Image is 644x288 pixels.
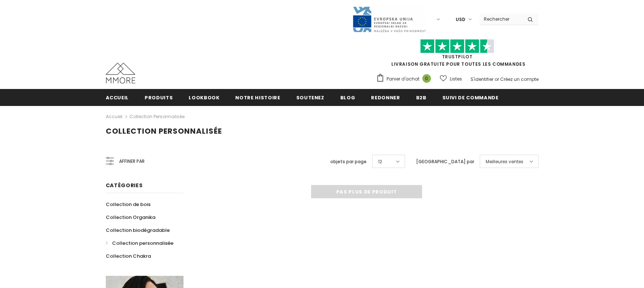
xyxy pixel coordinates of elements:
[106,112,122,121] a: Accueil
[371,89,400,106] a: Redonner
[387,75,419,83] span: Panier d'achat
[106,94,129,101] span: Accueil
[106,63,135,83] img: Cas MMORE
[376,42,539,67] span: LIVRAISON GRATUITE POUR TOUTES LES COMMANDES
[189,94,219,101] span: Lookbook
[330,158,367,165] label: objets par page
[440,72,462,85] a: Listes
[416,158,474,165] label: [GEOGRAPHIC_DATA] par
[112,240,173,247] span: Collection personnalisée
[106,253,151,260] span: Collection Chakra
[235,89,280,106] a: Notre histoire
[416,94,426,101] span: B2B
[352,6,426,33] img: Javni Razpis
[471,76,493,82] a: S'identifier
[371,94,400,101] span: Redonner
[422,74,431,83] span: 0
[479,14,522,24] input: Search Site
[442,54,473,60] a: TrustPilot
[376,73,435,85] a: Panier d'achat 0
[145,89,173,106] a: Produits
[106,126,222,136] span: Collection personnalisée
[486,158,523,165] span: Meilleures ventes
[106,201,151,208] span: Collection de bois
[450,75,462,83] span: Listes
[106,89,129,106] a: Accueil
[442,89,499,106] a: Suivi de commande
[129,113,185,120] a: Collection personnalisée
[378,158,382,165] span: 12
[340,89,355,106] a: Blog
[495,76,499,82] span: or
[296,94,324,101] span: soutenez
[106,227,170,234] span: Collection biodégradable
[106,237,173,250] a: Collection personnalisée
[106,250,151,263] a: Collection Chakra
[416,89,426,106] a: B2B
[442,94,499,101] span: Suivi de commande
[106,182,143,189] span: Catégories
[119,157,145,165] span: Affiner par
[296,89,324,106] a: soutenez
[106,214,155,221] span: Collection Organika
[145,94,173,101] span: Produits
[106,211,155,224] a: Collection Organika
[456,16,465,23] span: USD
[235,94,280,101] span: Notre histoire
[500,76,539,82] a: Créez un compte
[340,94,355,101] span: Blog
[189,89,219,106] a: Lookbook
[106,198,151,211] a: Collection de bois
[420,39,494,54] img: Faites confiance aux étoiles pilotes
[352,16,426,22] a: Javni Razpis
[106,224,170,237] a: Collection biodégradable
